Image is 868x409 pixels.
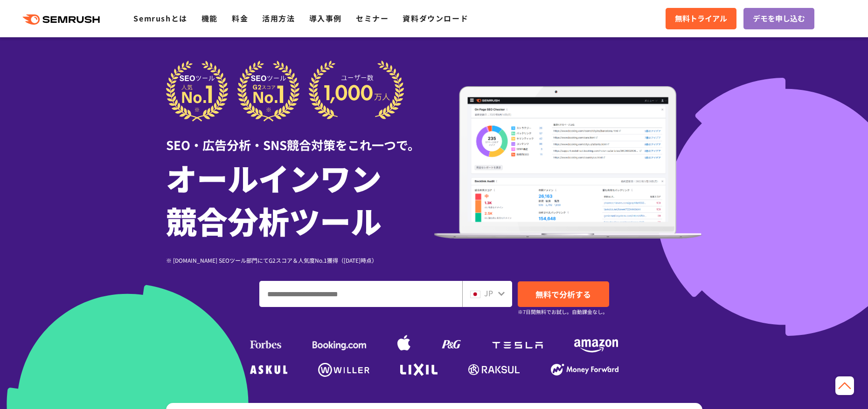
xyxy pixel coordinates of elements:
[785,373,858,399] iframe: Help widget launcher
[403,13,468,24] a: 資料ダウンロード
[675,13,727,25] span: 無料トライアル
[518,307,608,316] small: ※7日間無料でお試し。自動課金なし。
[201,13,218,24] a: 機能
[166,256,434,265] div: ※ [DOMAIN_NAME] SEOツール部門にてG2スコア＆人気度No.1獲得（[DATE]時点）
[166,122,434,154] div: SEO・広告分析・SNS競合対策をこれ一つで。
[309,13,342,24] a: 導入事例
[356,13,389,24] a: セミナー
[260,281,462,307] input: ドメイン、キーワードまたはURLを入力してください
[232,13,248,24] a: 料金
[666,8,736,29] a: 無料トライアル
[484,287,493,299] span: JP
[753,13,805,25] span: デモを申し込む
[262,13,295,24] a: 活用方法
[535,288,591,300] span: 無料で分析する
[518,281,609,307] a: 無料で分析する
[743,8,814,29] a: デモを申し込む
[166,156,434,242] h1: オールインワン 競合分析ツール
[133,13,187,24] a: Semrushとは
